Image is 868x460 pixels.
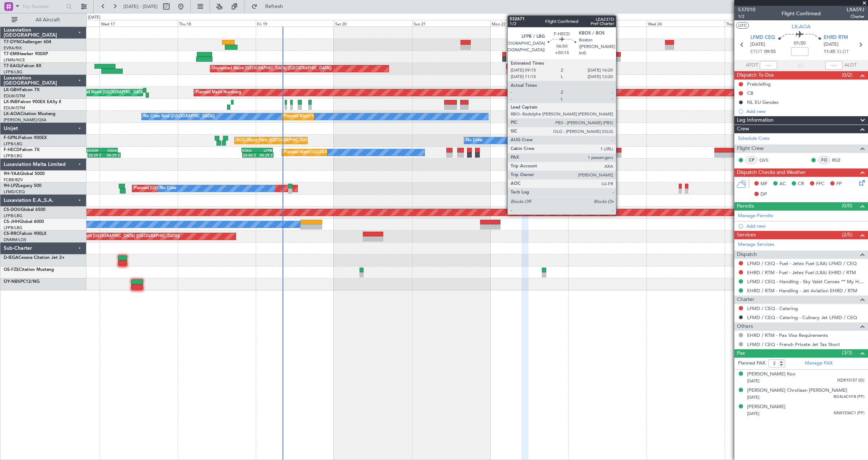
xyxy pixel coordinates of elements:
[4,112,20,116] span: LX-AOA
[747,81,771,87] div: Prebriefing
[842,202,852,209] span: (0/0)
[747,332,828,338] a: EHRD / RTM - Pax Visa Requirements
[212,63,332,74] div: Unplanned Maint [GEOGRAPHIC_DATA] ([GEOGRAPHIC_DATA])
[243,153,258,157] div: 20:00 Z
[4,141,23,147] a: LFPB/LBG
[284,111,365,122] div: Planned Maint Nice ([GEOGRAPHIC_DATA])
[738,360,765,367] label: Planned PAX
[646,20,725,27] div: Wed 24
[196,87,241,98] div: Planned Maint Nurnberg
[747,260,857,266] a: LFMD / CEQ - Fuel - Jetex Fuel (LXA) LFMD / CEQ
[4,237,26,243] a: DNMM/LOS
[737,296,754,304] span: Charter
[4,280,40,284] a: OY-NBSPC12/NG
[832,157,848,163] a: RDZ
[8,14,79,26] button: All Aircraft
[747,387,847,394] div: [PERSON_NAME] Chrstiaan [PERSON_NAME]
[833,394,864,400] span: BG4L6CH18 (PP)
[816,180,824,188] span: FFC
[248,1,292,12] button: Refresh
[256,20,334,27] div: Fri 19
[4,117,46,123] a: [PERSON_NAME]/QSA
[4,40,51,44] a: T7-DYNChallenger 604
[746,62,758,69] span: ATOT
[88,153,104,157] div: 20:29 Z
[236,135,313,146] div: AOG Maint Paris ([GEOGRAPHIC_DATA])
[4,220,19,224] span: CS-JHH
[737,125,749,133] span: Crew
[764,48,776,56] span: 09:55
[738,6,755,13] span: 537010
[4,172,20,176] span: 9H-YAA
[4,225,23,231] a: LFPB/LBG
[760,191,767,198] span: DP
[842,231,852,239] span: (2/5)
[746,223,864,229] div: Add new
[737,116,774,125] span: Leg Information
[746,108,864,114] div: Add new
[836,180,842,188] span: FP
[257,148,272,152] div: LFPB
[4,148,20,152] span: F-HECD
[737,202,754,211] span: Permits
[747,378,759,384] span: [DATE]
[4,184,41,188] a: 9H-LPZLegacy 500
[22,1,64,12] input: Trip Number
[842,71,852,79] span: (0/2)
[490,20,568,27] div: Mon 22
[4,112,56,116] a: LX-AOACitation Mustang
[747,341,840,347] a: LFMD / CEQ - French Private Jet Tax Short
[412,20,490,27] div: Sun 21
[824,41,839,48] span: [DATE]
[737,71,774,80] span: Dispatch To-Dos
[747,411,759,416] span: [DATE]
[4,69,23,75] a: LFPB/LBG
[818,156,830,164] div: FO
[747,395,759,400] span: [DATE]
[4,100,61,104] a: LX-INBFalcon 900EX EASy II
[750,41,765,48] span: [DATE]
[143,111,215,122] div: No Crew Nice ([GEOGRAPHIC_DATA])
[725,20,803,27] div: Thu 25
[4,232,19,236] span: CS-RRC
[760,180,767,188] span: MF
[4,220,44,224] a: CS-JHHGlobal 6000
[4,280,20,284] span: OY-NBS
[737,251,757,259] span: Dispatch
[738,212,773,220] a: Manage Permits
[258,153,273,157] div: 05:29 Z
[568,20,646,27] div: Tue 23
[747,403,786,411] div: [PERSON_NAME]
[19,17,77,23] span: All Aircraft
[4,136,47,140] a: F-GPNJFalcon 900EX
[779,180,786,188] span: AC
[4,52,48,56] a: T7-EMIHawker 900XP
[4,153,23,159] a: LFPB/LBG
[805,360,832,367] a: Manage PAX
[792,23,811,30] span: LX-AOA
[747,90,753,96] div: CB
[760,61,777,70] input: --:--
[466,135,483,146] div: No Crew
[824,48,835,56] span: 11:45
[738,241,774,248] a: Manage Services
[134,183,237,194] div: Planned [GEOGRAPHIC_DATA] ([GEOGRAPHIC_DATA])
[4,177,23,183] a: FCBB/BZV
[259,4,289,9] span: Refresh
[4,100,18,104] span: LX-INB
[242,148,257,152] div: KSEA
[837,378,864,384] span: IXDR15157 (ID)
[747,314,857,321] a: LFMD / CEQ - Catering - Culinary Jet LFMD / CEQ
[4,268,19,272] span: OE-FZE
[4,88,20,92] span: LX-GBH
[4,232,46,236] a: CS-RRCFalcon 900LX
[833,410,864,416] span: NN81536C1 (PP)
[75,87,190,98] div: Planned Maint [GEOGRAPHIC_DATA] ([GEOGRAPHIC_DATA])
[4,184,18,188] span: 9H-LPZ
[4,268,54,272] a: OE-FZECitation Mustang
[4,88,40,92] a: LX-GBHFalcon 7X
[87,148,102,152] div: EGGW
[794,40,806,47] span: 01:50
[737,349,745,358] span: Pax
[4,105,25,111] a: EDLW/DTM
